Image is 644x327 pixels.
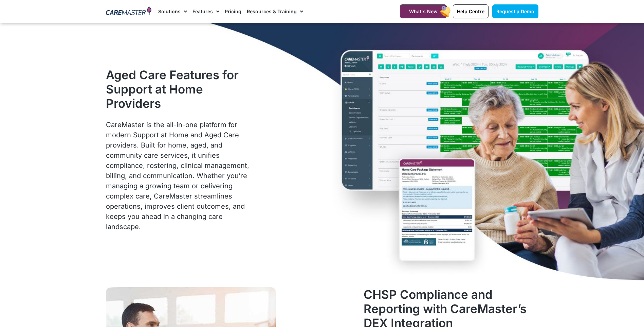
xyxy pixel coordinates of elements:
[453,4,489,18] a: Help Centre
[106,120,253,232] p: CareMaster is the all-in-one platform for modern Support at Home and Aged Care providers. Built f...
[400,4,447,18] a: What's New
[106,68,253,110] h1: Aged Care Features for Support at Home Providers
[457,8,484,14] span: Help Centre
[496,8,534,14] span: Request a Demo
[409,8,438,14] span: What's New
[106,6,152,17] img: CareMaster Logo
[492,4,538,18] a: Request a Demo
